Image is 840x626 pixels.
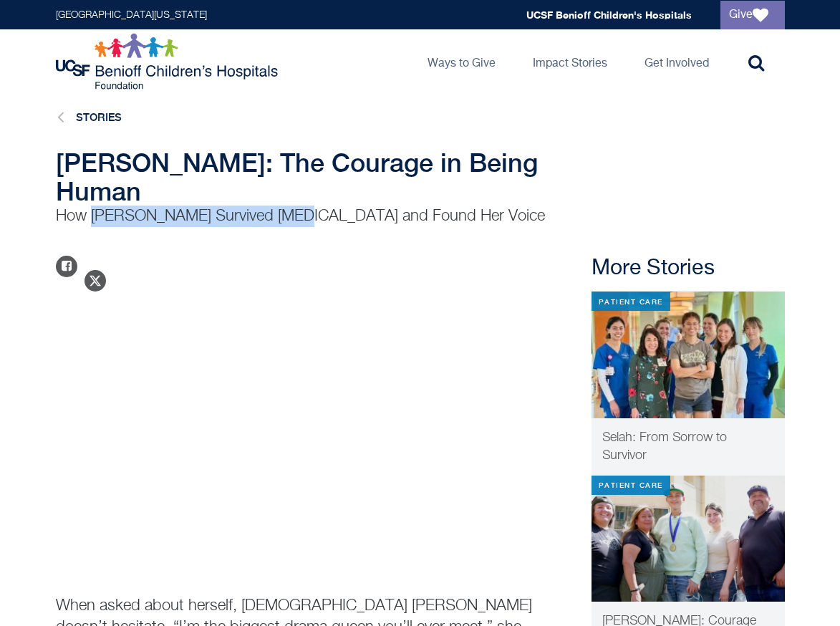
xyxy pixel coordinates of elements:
[592,476,785,602] img: Jesse and his family
[592,476,670,495] div: Patient Care
[76,111,122,123] a: Stories
[56,33,281,90] img: Logo for UCSF Benioff Children's Hospitals Foundation
[592,292,670,311] div: Patient Care
[592,292,785,476] a: Patient Care Selah: From Sorrow to Survivor
[602,431,727,462] span: Selah: From Sorrow to Survivor
[56,10,207,20] a: [GEOGRAPHIC_DATA][US_STATE]
[526,9,692,21] a: UCSF Benioff Children's Hospitals
[56,148,538,206] span: [PERSON_NAME]: The Courage in Being Human
[633,29,720,94] a: Get Involved
[521,29,619,94] a: Impact Stories
[592,256,785,281] h2: More Stories
[416,29,507,94] a: Ways to Give
[592,292,785,418] img: IMG_0496.jpg
[720,1,785,29] a: Give
[56,206,607,227] p: How [PERSON_NAME] Survived [MEDICAL_DATA] and Found Her Voice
